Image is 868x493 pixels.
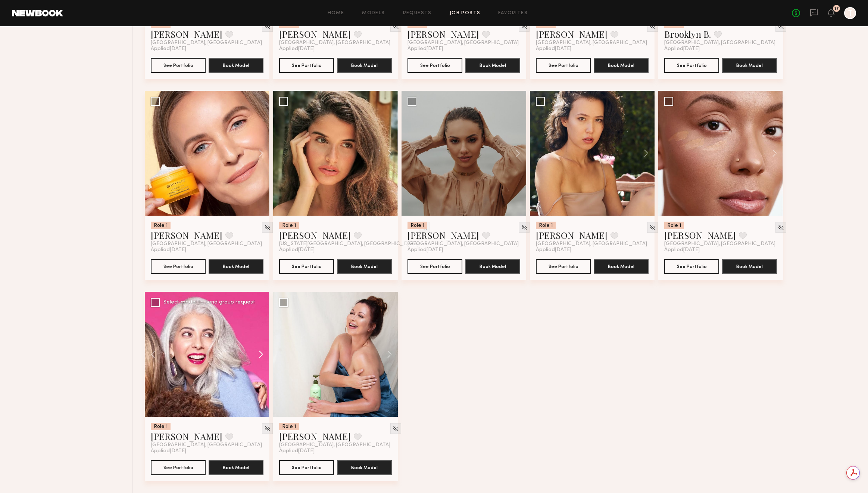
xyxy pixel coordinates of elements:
a: Book Model [337,62,392,68]
button: See Portfolio [279,460,334,475]
a: Book Model [337,464,392,470]
button: See Portfolio [151,460,206,475]
img: Unhide Model [264,23,271,30]
img: Unhide Model [521,224,527,231]
div: Applied [DATE] [279,46,392,52]
a: Book Model [209,464,263,470]
div: 17 [834,7,839,11]
button: See Portfolio [279,58,334,73]
img: Unhide Model [393,425,399,432]
img: Unhide Model [393,23,399,30]
a: Book Model [465,263,520,269]
a: Book Model [722,62,777,68]
div: Applied [DATE] [151,46,263,52]
button: Book Model [722,58,777,73]
div: Applied [DATE] [408,46,520,52]
div: Applied [DATE] [664,247,777,253]
a: Book Model [465,62,520,68]
a: Home [328,11,344,16]
span: [GEOGRAPHIC_DATA], [GEOGRAPHIC_DATA] [279,442,390,448]
button: See Portfolio [408,58,462,73]
a: [PERSON_NAME] [279,430,351,442]
a: Models [362,11,385,16]
a: Book Model [722,263,777,269]
a: T [844,7,856,19]
button: Book Model [465,58,520,73]
img: Unhide Model [649,224,656,231]
span: [GEOGRAPHIC_DATA], [GEOGRAPHIC_DATA] [536,40,647,46]
button: See Portfolio [536,58,591,73]
span: [GEOGRAPHIC_DATA], [GEOGRAPHIC_DATA] [408,241,519,247]
div: Role 1 [151,222,171,229]
button: Book Model [209,58,263,73]
a: [PERSON_NAME] [664,229,736,241]
span: [GEOGRAPHIC_DATA], [GEOGRAPHIC_DATA] [664,241,775,247]
span: [GEOGRAPHIC_DATA], [GEOGRAPHIC_DATA] [279,40,390,46]
a: [PERSON_NAME] [536,28,608,40]
a: Book Model [594,263,649,269]
div: Role 1 [408,222,427,229]
a: [PERSON_NAME] [151,28,222,40]
img: Unhide Model [264,425,271,432]
a: Book Model [209,62,263,68]
button: See Portfolio [536,259,591,274]
img: Unhide Model [264,224,271,231]
a: Favorites [498,11,528,16]
button: Book Model [209,259,263,274]
span: [US_STATE][GEOGRAPHIC_DATA], [GEOGRAPHIC_DATA] [279,241,419,247]
div: Role 1 [279,423,299,430]
button: Book Model [337,58,392,73]
div: Applied [DATE] [151,448,263,454]
div: Applied [DATE] [151,247,263,253]
a: Book Model [337,263,392,269]
div: Applied [DATE] [664,46,777,52]
img: Unhide Model [778,23,784,30]
button: See Portfolio [664,58,719,73]
button: Book Model [594,58,649,73]
a: Requests [403,11,432,16]
div: Applied [DATE] [536,46,649,52]
button: See Portfolio [279,259,334,274]
a: [PERSON_NAME] [536,229,608,241]
a: [PERSON_NAME] [408,28,479,40]
button: Book Model [594,259,649,274]
span: [GEOGRAPHIC_DATA], [GEOGRAPHIC_DATA] [151,241,262,247]
a: Job Posts [450,11,481,16]
img: Unhide Model [778,224,784,231]
a: Book Model [594,62,649,68]
a: See Portfolio [151,259,206,274]
img: Unhide Model [649,23,656,30]
button: See Portfolio [408,259,462,274]
button: Book Model [722,259,777,274]
a: [PERSON_NAME] [408,229,479,241]
div: Role 1 [664,222,684,229]
a: [PERSON_NAME] [279,28,351,40]
span: [GEOGRAPHIC_DATA], [GEOGRAPHIC_DATA] [536,241,647,247]
div: Applied [DATE] [279,247,392,253]
a: [PERSON_NAME] [279,229,351,241]
a: [PERSON_NAME] [151,430,222,442]
button: Book Model [337,259,392,274]
button: Book Model [209,460,263,475]
button: Book Model [337,460,392,475]
span: [GEOGRAPHIC_DATA], [GEOGRAPHIC_DATA] [408,40,519,46]
span: [GEOGRAPHIC_DATA], [GEOGRAPHIC_DATA] [151,40,262,46]
a: Book Model [209,263,263,269]
div: Applied [DATE] [408,247,520,253]
a: [PERSON_NAME] [151,229,222,241]
button: See Portfolio [151,58,206,73]
div: Role 1 [151,423,171,430]
button: See Portfolio [664,259,719,274]
span: [GEOGRAPHIC_DATA], [GEOGRAPHIC_DATA] [664,40,775,46]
